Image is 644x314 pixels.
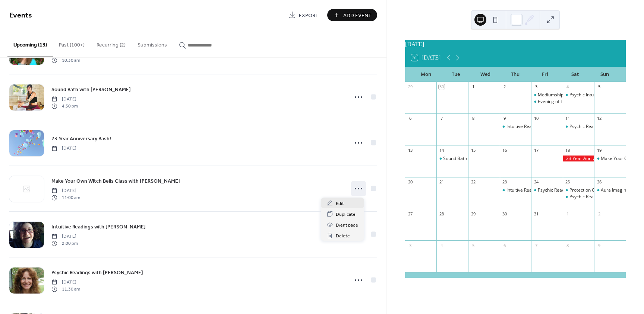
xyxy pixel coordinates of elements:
[407,116,413,121] div: 6
[538,187,619,193] div: Psychic Readings with [PERSON_NAME]
[506,187,589,193] div: Intuitive Readings with [PERSON_NAME]
[470,179,476,185] div: 22
[51,86,131,94] span: Sound Bath with [PERSON_NAME]
[590,67,620,82] div: Sun
[407,84,413,90] div: 29
[563,194,594,200] div: Psychic Readings with Sheree Allard
[563,187,594,193] div: Protection Class with Sheree Allard
[565,84,571,90] div: 4
[51,223,146,231] span: Intuitive Readings with [PERSON_NAME]
[594,187,626,193] div: Aura Imaging with John Deits
[439,84,444,90] div: 30
[533,211,539,217] div: 31
[441,67,471,82] div: Tue
[439,116,444,121] div: 7
[470,147,476,153] div: 15
[506,124,589,130] div: Intuitive Readings with [PERSON_NAME]
[407,147,413,153] div: 13
[336,221,358,229] span: Event page
[299,12,319,19] span: Export
[596,84,602,90] div: 5
[596,211,602,217] div: 2
[594,156,626,162] div: Make Your Own Witch Bells Class with Maddy
[336,200,344,208] span: Edit
[470,211,476,217] div: 29
[283,9,324,21] a: Export
[500,187,531,193] div: Intuitive Readings with Dorothy Porcos
[51,135,111,143] span: 23 Year Anniversary Bash!
[533,116,539,121] div: 10
[9,8,32,23] span: Events
[51,222,146,231] a: Intuitive Readings with [PERSON_NAME]
[533,84,539,90] div: 3
[531,187,563,193] div: Psychic Readings with BrendaLynn Hammon
[565,147,571,153] div: 18
[51,103,78,109] span: 4:30 pm
[51,177,180,185] span: Make Your Own Witch Bells Class with [PERSON_NAME]
[407,243,413,248] div: 3
[502,211,508,217] div: 30
[470,116,476,121] div: 8
[502,179,508,185] div: 23
[531,92,563,98] div: Mediumship Readings with Dr. Christina Rawls
[501,67,530,82] div: Thu
[596,147,602,153] div: 19
[51,177,180,185] a: Make Your Own Witch Bells Class with [PERSON_NAME]
[533,243,539,248] div: 7
[336,232,350,240] span: Delete
[470,84,476,90] div: 1
[439,147,444,153] div: 14
[51,96,78,103] span: [DATE]
[443,156,513,162] div: Sound Bath with [PERSON_NAME]
[51,240,78,247] span: 2:00 pm
[565,116,571,121] div: 11
[565,179,571,185] div: 25
[7,30,53,57] button: Upcoming (13)
[51,268,143,277] a: Psychic Readings with [PERSON_NAME]
[51,286,80,292] span: 11:30 am
[407,179,413,185] div: 20
[51,194,80,201] span: 11:00 am
[565,243,571,248] div: 8
[51,233,78,240] span: [DATE]
[51,145,76,152] span: [DATE]
[596,243,602,248] div: 9
[436,156,468,162] div: Sound Bath with Kelsey
[132,30,173,57] button: Submissions
[53,30,91,57] button: Past (100+)
[439,179,444,185] div: 21
[405,40,626,49] div: [DATE]
[51,134,111,143] a: 23 Year Anniversary Bash!
[51,85,131,94] a: Sound Bath with [PERSON_NAME]
[596,179,602,185] div: 26
[563,92,594,98] div: Psychic Intuitive Readings with Mary Bear
[502,116,508,121] div: 9
[439,211,444,217] div: 28
[343,12,372,19] span: Add Event
[502,243,508,248] div: 6
[596,116,602,121] div: 12
[563,124,594,130] div: Psychic Readings with Ronna Trapanese
[563,156,594,162] div: 23 Year Anniversary Bash!
[531,99,563,105] div: Evening of Trance Channeling with Dr. Christina Rawls
[502,147,508,153] div: 16
[471,67,501,82] div: Wed
[502,84,508,90] div: 2
[336,211,356,218] span: Duplicate
[51,57,80,64] span: 10:30 am
[51,269,143,277] span: Psychic Readings with [PERSON_NAME]
[560,67,590,82] div: Sat
[439,243,444,248] div: 4
[530,67,560,82] div: Fri
[500,124,531,130] div: Intuitive Readings with Dorothy Porcos
[538,92,629,98] div: Mediumship Readings with [PERSON_NAME]
[408,52,443,63] button: 30[DATE]
[470,243,476,248] div: 5
[407,211,413,217] div: 27
[533,179,539,185] div: 24
[327,9,377,21] button: Add Event
[51,188,80,194] span: [DATE]
[91,30,132,57] button: Recurring (2)
[51,279,80,286] span: [DATE]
